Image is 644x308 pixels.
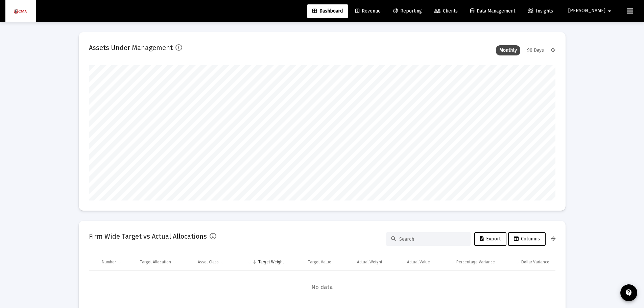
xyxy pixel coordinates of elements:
td: Column Actual Weight [336,254,387,270]
span: Clients [434,8,458,14]
a: Clients [429,4,463,18]
span: Show filter options for column 'Percentage Variance' [450,259,455,264]
div: Number [102,259,116,265]
mat-icon: arrow_drop_down [605,4,614,18]
span: Show filter options for column 'Target Allocation' [172,259,177,264]
span: Export [480,236,501,242]
a: Revenue [350,4,386,18]
span: Data Management [470,8,515,14]
div: Actual Value [407,259,430,265]
span: Show filter options for column 'Asset Class' [220,259,225,264]
button: Export [474,232,506,246]
span: Show filter options for column 'Number' [117,259,122,264]
span: No data [89,284,555,291]
a: Dashboard [307,4,348,18]
td: Column Number [97,254,136,270]
span: Columns [514,236,540,242]
td: Column Asset Class [193,254,238,270]
span: Dashboard [312,8,343,14]
div: Target Allocation [140,259,171,265]
div: Monthly [496,45,520,55]
h2: Firm Wide Target vs Actual Allocations [89,231,207,242]
button: [PERSON_NAME] [560,4,622,18]
td: Column Percentage Variance [435,254,500,270]
td: Column Target Allocation [135,254,193,270]
button: Columns [508,232,546,246]
div: Target Weight [258,259,284,265]
div: Dollar Variance [521,259,549,265]
mat-icon: contact_support [625,289,633,297]
div: Percentage Variance [456,259,495,265]
span: Reporting [393,8,422,14]
input: Search [399,236,466,242]
span: Show filter options for column 'Target Value' [302,259,307,264]
a: Insights [522,4,558,18]
div: Target Value [308,259,331,265]
img: Dashboard [10,4,31,18]
a: Data Management [465,4,521,18]
span: Revenue [355,8,381,14]
div: 90 Days [524,45,547,55]
span: Show filter options for column 'Target Weight' [247,259,252,264]
span: [PERSON_NAME] [568,8,605,14]
span: Show filter options for column 'Dollar Variance' [515,259,520,264]
span: Show filter options for column 'Actual Weight' [351,259,356,264]
td: Column Target Weight [238,254,289,270]
td: Column Target Value [289,254,336,270]
div: Asset Class [198,259,219,265]
td: Column Actual Value [387,254,435,270]
td: Column Dollar Variance [500,254,555,270]
h2: Assets Under Management [89,42,173,53]
span: Insights [528,8,553,14]
div: Actual Weight [357,259,382,265]
span: Show filter options for column 'Actual Value' [401,259,406,264]
a: Reporting [388,4,427,18]
div: Data grid [89,254,555,304]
